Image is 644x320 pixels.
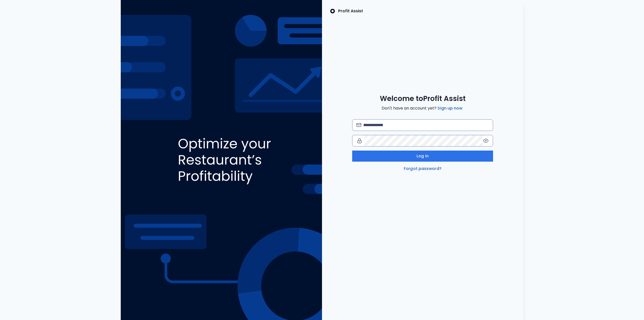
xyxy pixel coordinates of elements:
[352,151,493,162] button: Log in
[436,105,463,111] a: Sign up now
[380,94,466,103] span: Welcome to Profit Assist
[403,166,442,172] a: Forgot password?
[338,8,363,14] p: Profit Assist
[382,105,463,111] span: Don't have an account yet?
[356,123,361,127] img: email
[330,8,335,14] img: SpotOn Logo
[417,153,429,159] span: Log in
